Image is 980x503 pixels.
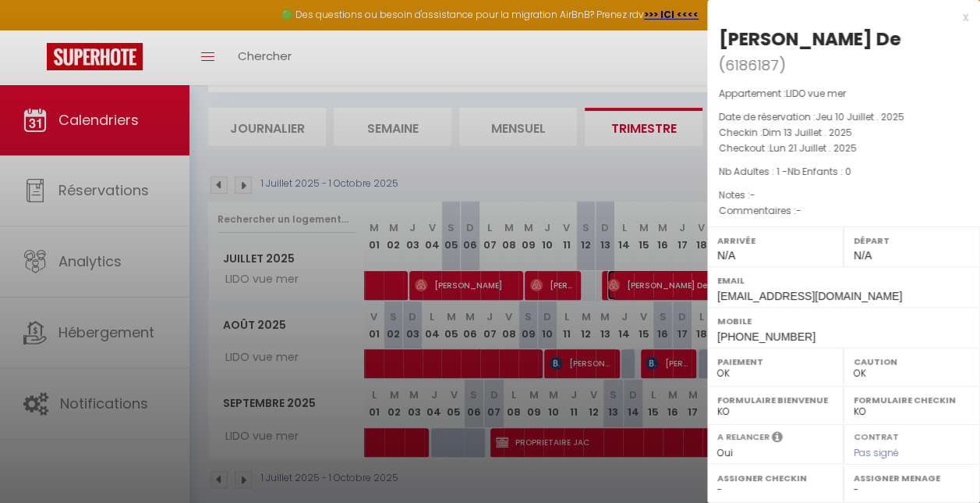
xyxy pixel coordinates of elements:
[707,8,968,27] div: x
[719,141,968,156] p: Checkout :
[854,446,899,459] span: Pas signé
[719,109,968,125] p: Date de réservation :
[719,27,901,52] div: [PERSON_NAME] De
[854,430,899,441] label: Contrat
[725,55,779,75] span: 6186187
[717,273,970,288] label: Email
[786,87,846,100] span: LIDO vue mer
[717,290,902,302] span: [EMAIL_ADDRESS][DOMAIN_NAME]
[719,54,786,76] span: ( )
[717,430,769,444] label: A relancer
[854,249,872,262] span: N/A
[719,165,851,178] span: Nb Adultes : 1 -
[854,392,970,408] label: Formulaire Checkin
[772,430,783,448] i: Sélectionner OUI si vous souhaiter envoyer les séquences de messages post-checkout
[717,249,735,262] span: N/A
[854,470,970,486] label: Assigner Menage
[769,141,857,155] span: Lun 21 Juillet . 2025
[854,233,970,248] label: Départ
[717,330,815,343] span: [PHONE_NUMBER]
[762,126,852,139] span: Dim 13 Juillet . 2025
[717,313,970,329] label: Mobile
[796,204,801,217] span: -
[787,165,851,178] span: Nb Enfants : 0
[854,354,970,369] label: Caution
[719,125,968,141] p: Checkin :
[717,470,833,486] label: Assigner Checkin
[717,233,833,248] label: Arrivée
[719,203,968,219] p: Commentaires :
[750,188,755,202] span: -
[815,110,904,123] span: Jeu 10 Juillet . 2025
[717,354,833,369] label: Paiement
[719,187,968,203] p: Notes :
[719,86,968,102] p: Appartement :
[717,392,833,408] label: Formulaire Bienvenue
